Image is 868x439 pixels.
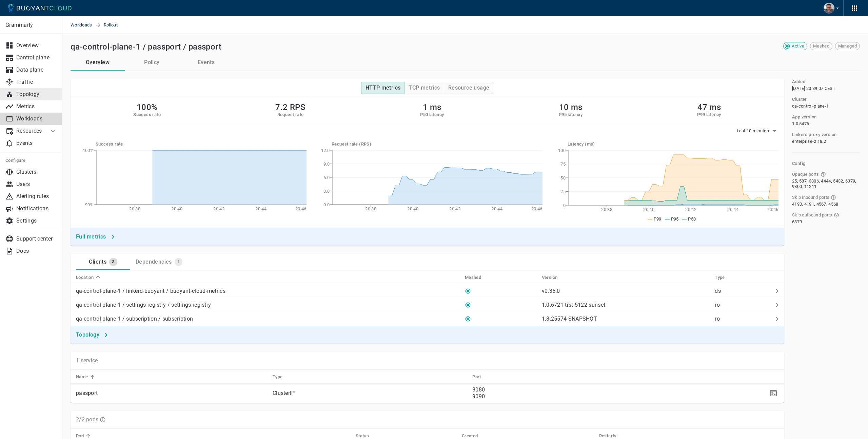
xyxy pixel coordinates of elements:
[76,357,98,364] p: 1 service
[323,202,330,207] tspan: 0.0
[715,275,725,280] h5: Type
[16,42,57,49] p: Overview
[366,84,401,91] h4: HTTP metrics
[179,54,233,71] button: Events
[16,91,57,98] p: Topology
[76,254,130,270] a: Clients3
[688,216,696,222] span: P50
[810,43,832,49] span: Meshed
[599,433,626,439] span: Restarts
[361,82,405,94] button: HTTP metrics
[16,128,43,134] p: Resources
[542,302,606,308] p: 1.0.6721-trst-5122-sunset
[654,216,662,222] span: P99
[831,195,836,200] svg: Ports that bypass the Linkerd proxy for incoming connections
[444,82,494,94] button: Resource usage
[275,102,305,112] h2: 7.2 RPS
[16,79,57,85] p: Traffic
[407,206,418,211] tspan: 20:40
[768,390,778,396] span: kubectl -n passport describe service passport
[73,231,118,243] a: Full metrics
[792,212,832,218] span: Skip outbound ports
[420,102,444,112] h2: 1 ms
[273,374,292,380] span: Type
[76,374,97,380] span: Name
[462,433,487,439] span: Created
[834,212,839,218] svg: Ports that bypass the Linkerd proxy for outgoing connections
[125,54,179,71] a: Policy
[273,374,283,380] h5: Type
[332,141,542,147] h5: Request rate (RPS)
[472,374,481,380] h5: Port
[542,288,560,294] p: v0.36.0
[175,259,182,265] span: 1
[104,16,126,34] span: Rollout
[76,288,225,294] p: qa-control-plane-1 / linkerd-buoyant / buoyant-cloud-metrics
[130,254,188,270] a: Dependencies1
[16,217,57,224] p: Settings
[404,82,444,94] button: TCP metrics
[323,161,330,167] tspan: 9.0
[560,161,566,167] tspan: 75
[472,374,490,380] span: Port
[409,84,440,91] h4: TCP metrics
[599,433,617,439] h5: Restarts
[789,43,807,49] span: Active
[5,22,57,28] p: Grammarly
[16,205,57,212] p: Notifications
[213,206,224,211] tspan: 20:42
[835,43,860,49] span: Managed
[356,433,369,439] h5: Status
[16,115,57,122] p: Workloads
[568,141,778,147] h5: Latency (ms)
[792,178,859,189] span: 25, 587, 3306, 4444, 5432, 6379, 9300, 11211
[792,121,809,127] span: 1.0.5476
[792,86,835,91] span: Wed, 01 Oct 2025 18:39:07 UTC
[73,329,112,341] button: Topology
[76,331,99,338] h4: Topology
[671,216,679,222] span: P95
[727,207,738,212] tspan: 20:44
[792,219,802,225] span: 6379
[100,417,106,423] svg: Running pods in current release / Expected pods
[462,433,478,439] h5: Created
[542,275,558,280] h5: Version
[601,207,612,212] tspan: 20:38
[563,203,566,208] tspan: 0
[273,390,467,397] p: ClusterIP
[472,386,632,393] p: 8080
[792,161,860,166] h5: Config
[71,54,125,71] button: Overview
[71,16,95,34] a: Workloads
[255,206,267,211] tspan: 20:44
[109,259,117,265] span: 3
[715,302,770,308] p: ro
[448,84,490,91] h4: Resource usage
[792,132,836,137] h5: Linkerd proxy version
[472,393,632,400] p: 9090
[792,97,807,102] h5: Cluster
[824,3,834,14] img: Alex Zakhariash
[685,207,696,212] tspan: 20:42
[96,141,307,147] h5: Success rate
[767,207,778,212] tspan: 20:46
[542,316,597,322] p: 1.8.25574-SNAPSHOT
[449,206,460,211] tspan: 20:42
[643,207,654,212] tspan: 20:40
[715,288,770,294] p: ds
[715,274,734,281] span: Type
[71,42,221,52] h2: qa-control-plane-1 / passport / passport
[491,206,502,211] tspan: 20:44
[560,189,566,194] tspan: 25
[792,103,829,109] span: qa-control-plane-1
[792,195,829,200] span: Skip inbound ports
[697,112,721,117] h5: P99 latency
[559,112,583,117] h5: P95 latency
[16,140,57,147] p: Events
[356,433,378,439] span: Status
[76,374,88,380] h5: Name
[171,206,182,211] tspan: 20:40
[16,193,57,200] p: Alerting rules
